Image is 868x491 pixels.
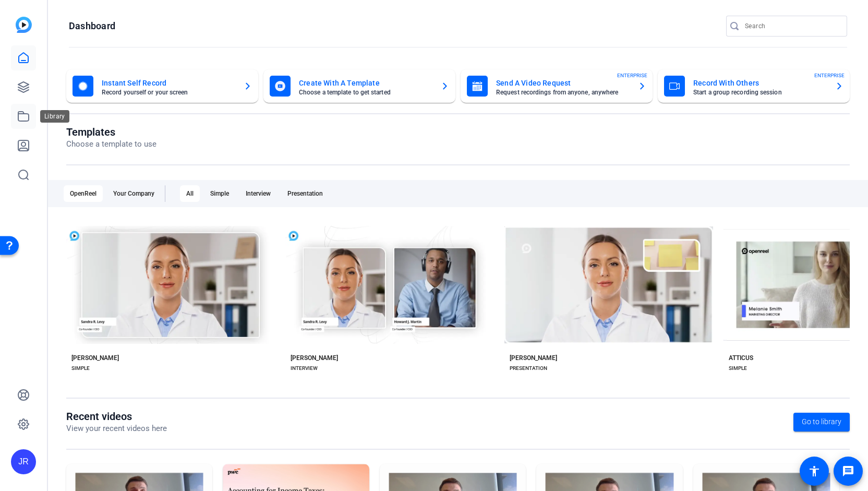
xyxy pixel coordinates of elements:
[729,364,747,373] div: SIMPLE
[808,465,821,477] mat-icon: accessibility
[66,69,258,103] button: Instant Self RecordRecord yourself or your screen
[496,89,630,95] mat-card-subtitle: Request recordings from anyone, anywhere
[71,354,119,362] div: [PERSON_NAME]
[291,364,318,373] div: INTERVIEW
[745,20,839,32] input: Search
[299,89,432,95] mat-card-subtitle: Choose a template to get started
[66,423,167,435] p: View your recent videos here
[102,77,235,89] mat-card-title: Instant Self Record
[66,138,156,150] p: Choose a template to use
[842,465,854,477] mat-icon: message
[510,354,557,362] div: [PERSON_NAME]
[299,77,432,89] mat-card-title: Create With A Template
[693,77,827,89] mat-card-title: Record With Others
[729,354,753,362] div: ATTICUS
[281,185,329,202] div: Presentation
[802,416,841,427] span: Go to library
[263,69,455,103] button: Create With A TemplateChoose a template to get started
[107,185,161,202] div: Your Company
[16,17,32,33] img: blue-gradient.svg
[64,185,103,202] div: OpenReel
[204,185,235,202] div: Simple
[658,69,850,103] button: Record With OthersStart a group recording sessionENTERPRISE
[40,110,69,123] div: Library
[102,89,235,95] mat-card-subtitle: Record yourself or your screen
[793,413,850,432] a: Go to library
[510,364,547,373] div: PRESENTATION
[239,185,277,202] div: Interview
[461,69,653,103] button: Send A Video RequestRequest recordings from anyone, anywhereENTERPRISE
[69,20,115,32] h1: Dashboard
[180,185,200,202] div: All
[11,449,36,474] div: JR
[66,126,156,138] h1: Templates
[693,89,827,95] mat-card-subtitle: Start a group recording session
[617,71,647,79] span: ENTERPRISE
[71,364,90,373] div: SIMPLE
[814,71,845,79] span: ENTERPRISE
[291,354,338,362] div: [PERSON_NAME]
[66,410,167,423] h1: Recent videos
[496,77,630,89] mat-card-title: Send A Video Request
